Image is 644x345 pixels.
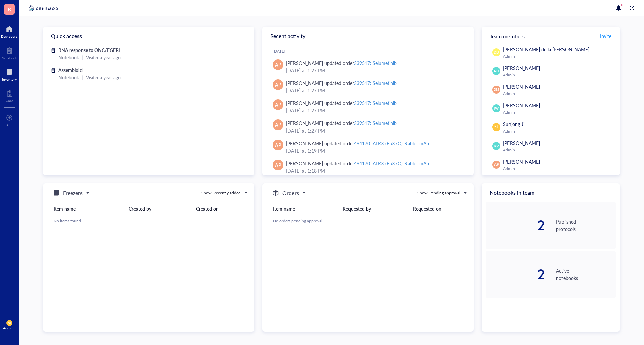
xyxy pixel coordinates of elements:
[286,160,429,167] div: [PERSON_NAME] updated order
[600,33,611,39] span: Invite
[268,57,468,77] a: AP[PERSON_NAME] updated order339517: Selumetinib[DATE] at 1:27 PM
[201,190,241,196] div: Show: Recently added
[354,140,429,147] div: 494170: ATRX (E5X7O) Rabbit mAb
[503,158,540,165] span: [PERSON_NAME]
[82,54,83,61] div: |
[43,27,254,46] div: Quick access
[503,110,613,115] div: Admin
[268,97,468,117] a: AP[PERSON_NAME] updated order339517: Selumetinib[DATE] at 1:27 PM
[494,106,499,111] span: JW
[286,147,463,154] div: [DATE] at 1:19 PM
[8,5,11,13] span: K
[286,107,463,114] div: [DATE] at 1:27 PM
[286,87,463,94] div: [DATE] at 1:27 PM
[486,219,545,232] div: 2
[417,190,460,196] div: Show: Pending approval
[86,54,121,61] div: Visited a year ago
[282,189,299,197] h5: Orders
[268,77,468,97] a: AP[PERSON_NAME] updated order339517: Selumetinib[DATE] at 1:27 PM
[354,60,397,66] div: 339517: Selumetinib
[2,56,17,60] div: Notebook
[556,218,616,233] div: Published protocols
[273,218,469,224] div: No orders pending approval
[126,203,193,215] th: Created by
[354,120,397,126] div: 339517: Selumetinib
[503,147,613,153] div: Admin
[270,203,340,215] th: Item name
[286,59,397,67] div: [PERSON_NAME] updated order
[503,166,613,171] div: Admin
[286,99,397,107] div: [PERSON_NAME] updated order
[275,81,281,88] span: AP
[6,99,13,103] div: Core
[494,50,499,55] span: DD
[600,31,612,41] button: Invite
[286,79,397,87] div: [PERSON_NAME] updated order
[486,268,545,281] div: 2
[286,140,429,147] div: [PERSON_NAME] updated order
[494,68,499,74] span: RD
[286,127,463,134] div: [DATE] at 1:27 PM
[27,4,60,12] img: genemod-logo
[193,203,252,215] th: Created on
[275,161,281,169] span: AP
[503,72,613,78] div: Admin
[275,61,281,68] span: AP
[503,91,613,96] div: Admin
[275,121,281,128] span: AP
[503,128,613,134] div: Admin
[286,119,397,127] div: [PERSON_NAME] updated order
[273,49,468,54] div: [DATE]
[54,218,250,224] div: No items found
[2,45,17,60] a: Notebook
[503,83,540,90] span: [PERSON_NAME]
[482,183,620,202] div: Notebooks in team
[268,117,468,137] a: AP[PERSON_NAME] updated order339517: Selumetinib[DATE] at 1:27 PM
[51,203,126,215] th: Item name
[503,121,524,127] span: Sunjong Ji
[58,54,79,61] div: Notebook
[275,101,281,108] span: AP
[494,143,499,149] span: KV
[286,67,463,74] div: [DATE] at 1:27 PM
[494,162,499,168] span: AP
[354,160,429,167] div: 494170: ATRX (E5X7O) Rabbit mAb
[494,87,499,92] span: DM
[1,24,18,38] a: Dashboard
[494,124,498,130] span: SJ
[503,46,589,53] span: [PERSON_NAME] de la [PERSON_NAME]
[354,100,397,106] div: 339517: Selumetinib
[3,326,16,330] div: Account
[482,27,620,46] div: Team members
[340,203,410,215] th: Requested by
[268,157,468,177] a: AP[PERSON_NAME] updated order494170: ATRX (E5X7O) Rabbit mAb[DATE] at 1:18 PM
[503,65,540,71] span: [PERSON_NAME]
[1,34,18,38] div: Dashboard
[6,88,13,103] a: Core
[8,321,11,325] span: SJ
[63,189,83,197] h5: Freezers
[275,141,281,149] span: AP
[2,77,17,81] div: Inventory
[503,140,540,146] span: [PERSON_NAME]
[503,54,613,59] div: Admin
[6,123,13,127] div: Add
[556,267,616,282] div: Active notebooks
[503,102,540,109] span: [PERSON_NAME]
[58,47,120,53] span: RNA response to ONC/EGFRi
[58,67,83,73] span: Assembloid
[268,137,468,157] a: AP[PERSON_NAME] updated order494170: ATRX (E5X7O) Rabbit mAb[DATE] at 1:19 PM
[82,74,83,81] div: |
[354,80,397,86] div: 339517: Selumetinib
[58,74,79,81] div: Notebook
[86,74,121,81] div: Visited a year ago
[410,203,472,215] th: Requested on
[262,27,474,46] div: Recent activity
[2,67,17,81] a: Inventory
